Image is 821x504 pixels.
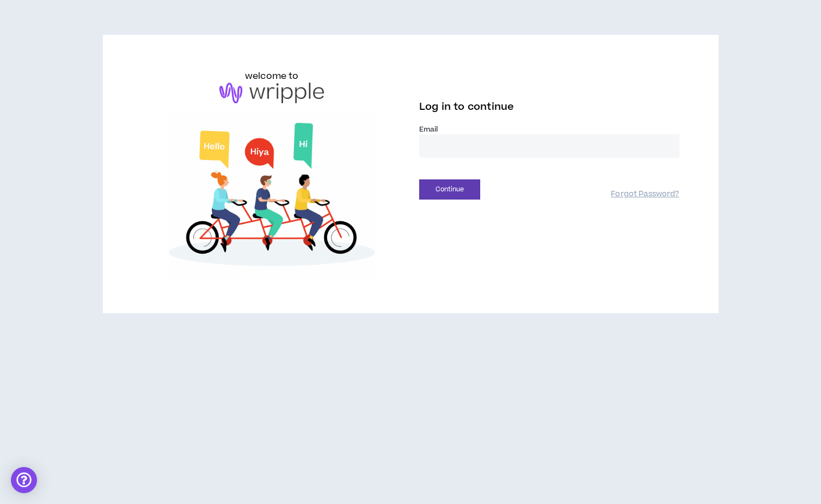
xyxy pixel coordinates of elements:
[419,100,514,114] span: Log in to continue
[245,70,299,83] h6: welcome to
[419,179,480,200] button: Continue
[11,467,37,493] div: Open Intercom Messenger
[611,189,679,200] a: Forgot Password?
[419,125,679,134] label: Email
[142,114,402,278] img: Welcome to Wripple
[219,83,324,103] img: logo-brand.png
